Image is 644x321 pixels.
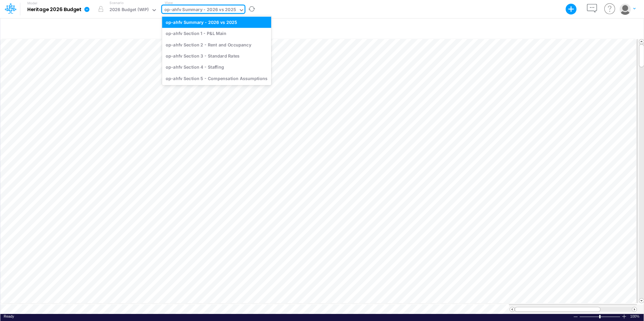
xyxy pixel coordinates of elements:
[162,73,271,84] div: op-ahfv Section 5 - Compensation Assumptions
[4,314,14,319] div: In Ready mode
[621,314,627,319] div: Zoom In
[162,50,271,61] div: op-ahfv Section 3 - Standard Rates
[162,16,271,28] div: op-ahfv Summary - 2026 vs 2025
[4,314,14,318] span: Ready
[599,315,601,318] div: Zoom
[579,314,621,319] div: Zoom
[27,1,37,5] label: Model
[165,0,172,5] label: View
[162,28,271,39] div: op-ahfv Section 1 - P&L Main
[162,62,271,73] div: op-ahfv Section 4 - Staffing
[162,39,271,50] div: op-ahfv Section 2 - Rent and Occupancy
[27,7,82,13] b: Heritage 2026 Budget
[109,0,123,5] label: Scenario
[109,6,149,14] div: 2026 Budget (WIP)
[164,6,236,14] div: op-ahfv Summary - 2026 vs 2025
[573,314,578,319] div: Zoom Out
[630,314,640,319] span: 100%
[630,314,640,319] div: Zoom level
